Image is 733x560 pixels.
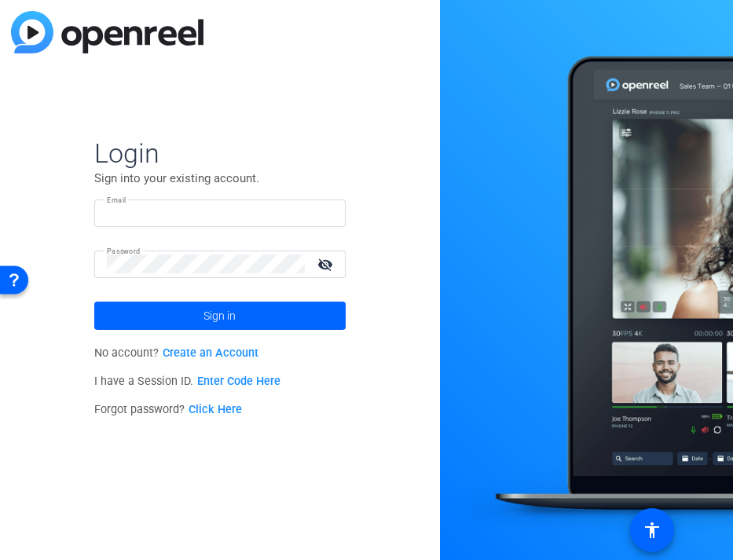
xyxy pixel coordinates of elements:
mat-label: Password [107,247,141,255]
img: blue-gradient.svg [11,11,203,53]
mat-label: Email [107,196,126,204]
a: Enter Code Here [197,375,280,388]
a: Create an Account [163,346,258,360]
span: Sign in [203,296,236,335]
input: Enter Email Address [107,203,333,222]
p: Sign into your existing account. [94,170,346,187]
mat-icon: accessibility [643,521,662,540]
mat-icon: visibility_off [308,253,346,276]
a: Click Here [189,403,242,416]
span: I have a Session ID. [94,375,280,388]
span: Forgot password? [94,403,242,416]
span: Login [94,137,346,170]
button: Sign in [94,302,346,330]
span: No account? [94,346,258,360]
